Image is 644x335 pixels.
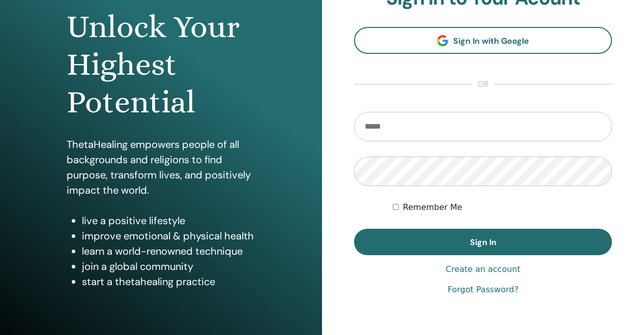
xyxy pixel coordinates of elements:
button: Sign In [354,229,612,255]
a: Sign In with Google [354,27,612,54]
span: or [473,78,494,90]
li: start a thetahealing practice [82,274,256,289]
li: learn a world-renowned technique [82,243,256,259]
span: Sign In with Google [453,36,529,46]
span: Sign In [470,237,496,248]
li: live a positive lifestyle [82,213,256,228]
a: Forgot Password? [448,284,518,296]
div: Keep me authenticated indefinitely or until I manually logout [393,201,612,214]
h1: Unlock Your Highest Potential [67,8,256,121]
p: ThetaHealing empowers people of all backgrounds and religions to find purpose, transform lives, a... [67,137,256,198]
label: Remember Me [403,201,462,214]
a: Create an account [446,263,520,276]
li: join a global community [82,259,256,274]
li: improve emotional & physical health [82,228,256,243]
